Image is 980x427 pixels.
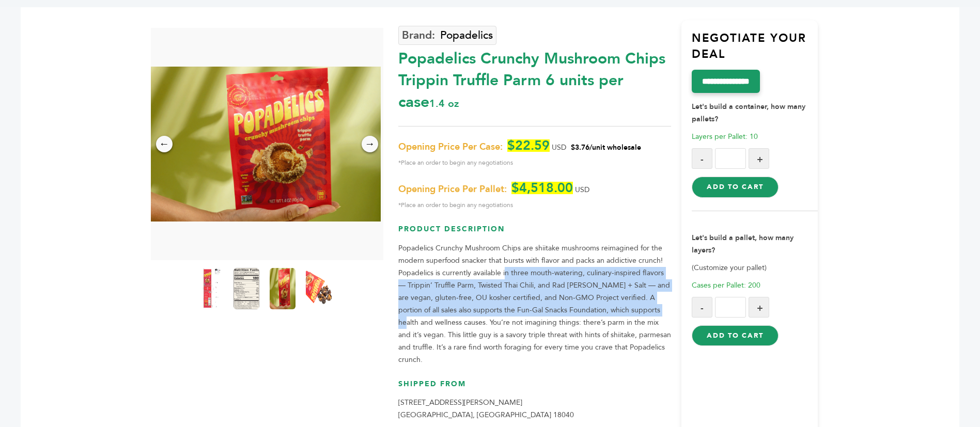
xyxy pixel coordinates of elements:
span: $3.76/unit wholesale [571,143,641,152]
h3: Shipped From [398,379,671,397]
span: Opening Price Per Pallet: [398,183,507,196]
a: Popadelics [398,26,496,45]
button: Add to Cart [692,325,778,346]
strong: Let's build a pallet, how many layers? [692,233,794,255]
span: Layers per Pallet: 10 [692,132,758,141]
span: Opening Price Per Case: [398,141,503,153]
p: [STREET_ADDRESS][PERSON_NAME] [GEOGRAPHIC_DATA], [GEOGRAPHIC_DATA] 18040 [398,397,671,421]
span: USD [552,143,566,152]
div: Popadelics Crunchy Mushroom Chips Trippin Truffle Parm 6 units per case [398,43,671,113]
img: Popadelics Crunchy Mushroom Chips - Trippin' Truffle Parm 6 units per case 1.4 oz [270,268,295,309]
p: (Customize your pallet) [692,262,818,274]
div: ← [156,136,173,152]
span: *Place an order to begin any negotiations [398,156,671,169]
h3: Product Description [398,224,671,242]
img: Popadelics Crunchy Mushroom Chips - Trippin' Truffle Parm 6 units per case 1.4 oz [306,268,332,309]
img: Popadelics Crunchy Mushroom Chips - Trippin' Truffle Parm 6 units per case 1.4 oz Product Label [197,268,223,309]
span: Cases per Pallet: 200 [692,280,760,290]
button: - [692,148,712,169]
img: Popadelics Crunchy Mushroom Chips - Trippin' Truffle Parm 6 units per case 1.4 oz Nutrition Info [234,268,259,309]
strong: Let's build a container, how many pallets? [692,102,805,124]
button: + [749,297,769,318]
h3: Negotiate Your Deal [692,30,818,70]
button: + [749,148,769,169]
span: 1.4 oz [429,97,459,110]
p: Popadelics Crunchy Mushroom Chips are shiitake mushrooms reimagined for the modern superfood snac... [398,242,671,366]
span: $22.59 [507,139,550,152]
div: → [362,136,378,152]
span: USD [575,185,589,195]
span: *Place an order to begin any negotiations [398,199,671,211]
img: Popadelics Crunchy Mushroom Chips - Trippin' Truffle Parm 6 units per case 1.4 oz [148,67,381,222]
button: Add to Cart [692,177,778,197]
button: - [692,297,712,318]
span: $4,518.00 [511,182,573,194]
